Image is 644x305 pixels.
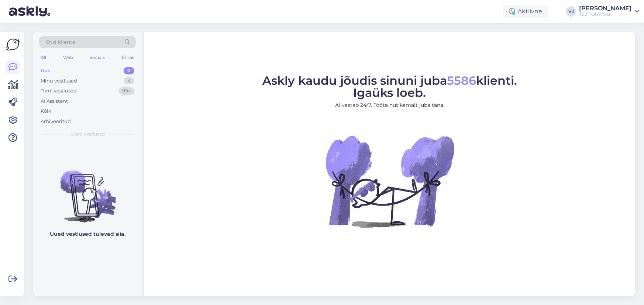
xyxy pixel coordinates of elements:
[62,53,75,62] div: Web
[41,87,77,95] div: Tiimi vestlused
[579,11,631,17] div: TEZ TOUR OÜ
[50,230,125,238] p: Uued vestlused tulevad siia.
[262,101,517,109] p: AI vastab 24/7. Tööta nutikamalt juba täna.
[447,73,476,88] span: 5586
[46,38,75,46] span: Otsi kliente
[70,131,105,137] span: Uued vestlused
[41,108,51,115] div: Kõik
[41,118,71,125] div: Arhiveeritud
[118,87,134,95] div: 99+
[566,6,576,17] div: VJ
[41,77,77,85] div: Minu vestlused
[124,67,134,74] div: 0
[503,5,548,18] div: Aktiivne
[41,98,68,105] div: AI Assistent
[41,67,50,74] div: Uus
[579,6,640,17] a: [PERSON_NAME]TEZ TOUR OÜ
[39,53,48,62] div: All
[120,53,136,62] div: Email
[6,38,20,52] img: Askly Logo
[262,73,517,100] span: Askly kaudu jõudis sinuni juba klienti. Igaüks loeb.
[579,6,631,11] div: [PERSON_NAME]
[124,77,134,85] div: 4
[33,157,142,224] img: No chats
[88,53,106,62] div: Socials
[323,115,456,248] img: No Chat active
